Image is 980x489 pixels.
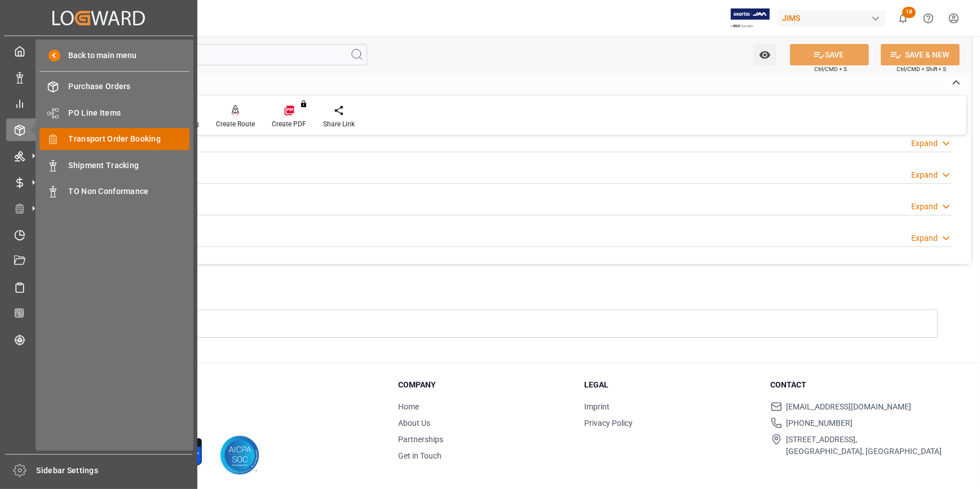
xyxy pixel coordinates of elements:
a: My Cockpit [6,40,191,62]
div: Share Link [323,119,355,129]
h3: Contact [771,379,943,391]
span: Ctrl/CMD + Shift + S [897,65,946,73]
span: Sidebar Settings [37,465,193,477]
span: 18 [902,7,916,18]
a: Shipment Tracking [39,154,189,176]
input: Search Fields [52,44,367,65]
div: Expand [911,169,938,181]
img: Exertis%20JAM%20-%20Email%20Logo.jpg_1722504956.jpg [731,8,770,28]
button: show 18 new notifications [890,6,916,31]
a: Partnerships [398,435,443,444]
a: Get in Touch [398,451,442,460]
div: Expand [911,201,938,213]
a: Sailing Schedules [6,276,191,298]
img: AICPA SOC [220,435,259,475]
div: Expand [911,138,938,149]
p: Version [DATE] [74,415,370,425]
a: Home [398,402,419,411]
h3: Company [398,379,570,391]
span: TO Non Conformance [69,186,190,197]
a: Data Management [6,66,191,88]
span: [PHONE_NUMBER] [787,417,853,429]
a: CO2 Calculator [6,302,191,324]
p: © 2025 Logward. All rights reserved. [74,405,370,415]
h3: Legal [584,379,756,391]
span: [EMAIL_ADDRESS][DOMAIN_NAME] [787,401,912,413]
div: Expand [911,232,938,244]
span: Shipment Tracking [69,160,190,171]
a: Document Management [6,250,191,272]
a: Timeslot Management V2 [6,223,191,245]
span: PO Line Items [69,107,190,119]
span: Purchase Orders [69,81,190,92]
a: Transport Order Booking [39,128,189,150]
a: About Us [398,418,430,428]
div: JIMS [778,10,886,27]
a: PO Line Items [39,102,189,124]
a: My Reports [6,92,191,114]
a: Privacy Policy [584,418,633,428]
a: Purchase Orders [39,76,189,98]
button: JIMS [778,7,890,29]
a: Imprint [584,402,610,411]
button: Help Center [916,6,941,31]
div: Create Route [216,119,255,129]
a: Tracking Shipment [6,328,191,350]
button: SAVE [790,44,869,65]
a: TO Non Conformance [39,180,189,202]
button: open menu [753,44,776,65]
button: SAVE & NEW [881,44,960,65]
span: [STREET_ADDRESS], [GEOGRAPHIC_DATA], [GEOGRAPHIC_DATA] [787,434,942,457]
span: Transport Order Booking [69,133,190,145]
span: Back to main menu [60,50,136,61]
span: Ctrl/CMD + S [814,65,847,73]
